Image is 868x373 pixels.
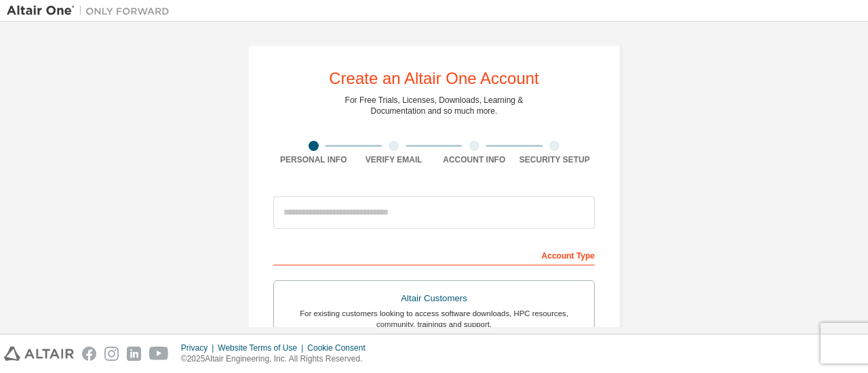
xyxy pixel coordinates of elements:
[181,353,374,365] p: © 2025 Altair Engineering, Inc. All Rights Reserved.
[4,347,74,361] img: altair_logo.svg
[345,95,524,116] div: For Free Trials, Licenses, Downloads, Learning & Documentation and so much more.
[273,154,354,165] div: Personal Info
[282,308,586,330] div: For existing customers looking to access software downloads, HPC resources, community, trainings ...
[273,244,595,265] div: Account Type
[282,289,586,308] div: Altair Customers
[307,343,373,353] div: Cookie Consent
[329,70,539,87] div: Create an Altair One Account
[82,347,96,361] img: facebook.svg
[149,347,169,361] img: youtube.svg
[354,154,435,165] div: Verify Email
[434,154,515,165] div: Account Info
[104,347,119,361] img: instagram.svg
[181,343,218,353] div: Privacy
[515,154,595,165] div: Security Setup
[127,347,141,361] img: linkedin.svg
[7,4,176,18] img: Altair One
[218,343,307,353] div: Website Terms of Use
